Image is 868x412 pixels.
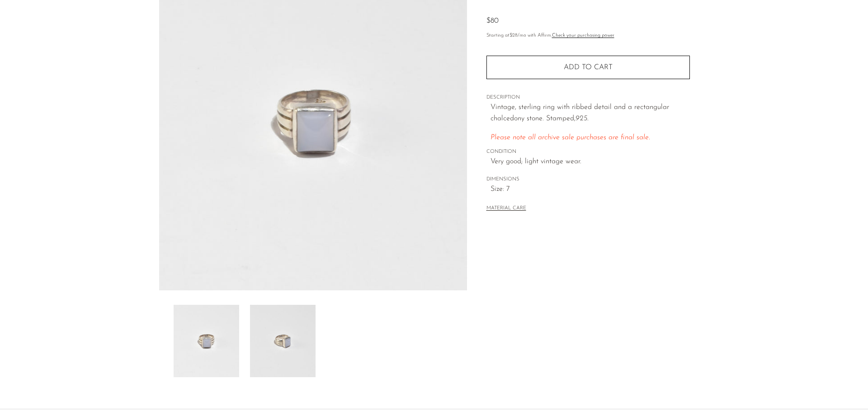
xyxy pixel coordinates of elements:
span: Very good; light vintage wear. [491,156,690,168]
a: Check your purchasing power - Learn more about Affirm Financing (opens in modal) [552,33,614,38]
span: DIMENSIONS [486,175,690,184]
p: Starting at /mo with Affirm. [486,32,690,40]
button: Add to cart [486,56,690,79]
img: Sterling Chalcedony Ring [250,305,316,377]
span: Size: 7 [491,184,690,195]
button: MATERIAL CARE [486,205,526,212]
span: Please note all archive sale purchases are final sale. [491,134,650,141]
em: 925. [576,115,589,122]
span: CONDITION [486,148,690,156]
span: $80 [486,17,499,24]
span: Add to cart [564,64,613,71]
img: Sterling Chalcedony Ring [174,305,239,377]
span: DESCRIPTION [486,94,690,102]
p: Vintage, sterling ring with ribbed detail and a rectangular chalcedony stone. Stamped, [491,102,690,125]
span: $28 [509,33,518,38]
